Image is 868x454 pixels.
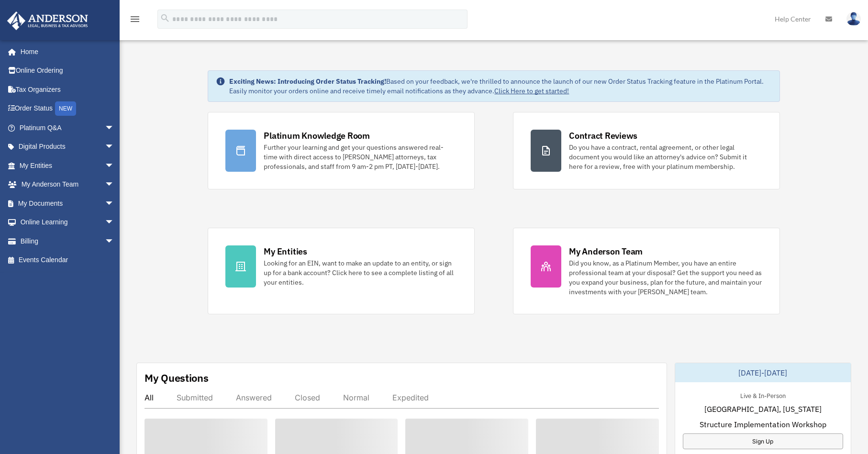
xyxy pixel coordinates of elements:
div: Answered [236,393,272,402]
strong: Exciting News: Introducing Order Status Tracking! [229,77,386,86]
div: Submitted [177,393,213,402]
a: Home [7,42,124,61]
a: Order StatusNEW [7,99,129,119]
a: Billingarrow_drop_down [7,232,129,251]
span: arrow_drop_down [105,118,124,138]
a: Digital Productsarrow_drop_down [7,137,129,156]
div: Contract Reviews [569,130,637,142]
div: Further your learning and get your questions answered real-time with direct access to [PERSON_NAM... [264,143,457,171]
i: search [160,13,170,23]
i: menu [129,13,141,25]
span: arrow_drop_down [105,213,124,233]
div: Live & In-Person [733,390,793,400]
a: My Anderson Team Did you know, as a Platinum Member, you have an entire professional team at your... [513,228,780,314]
div: Do you have a contract, rental agreement, or other legal document you would like an attorney's ad... [569,143,762,171]
div: Platinum Knowledge Room [264,130,370,142]
span: arrow_drop_down [105,232,124,251]
div: Looking for an EIN, want to make an update to an entity, or sign up for a bank account? Click her... [264,258,457,287]
a: Platinum Knowledge Room Further your learning and get your questions answered real-time with dire... [208,112,475,189]
span: arrow_drop_down [105,156,124,176]
div: Closed [295,393,320,402]
a: Platinum Q&Aarrow_drop_down [7,118,129,137]
span: [GEOGRAPHIC_DATA], [US_STATE] [704,403,822,415]
a: menu [129,17,141,25]
span: arrow_drop_down [105,194,124,213]
span: arrow_drop_down [105,137,124,157]
div: NEW [55,101,76,116]
div: My Anderson Team [569,245,643,257]
div: All [145,393,154,402]
a: Events Calendar [7,251,129,270]
div: [DATE]-[DATE] [675,363,851,382]
div: Did you know, as a Platinum Member, you have an entire professional team at your disposal? Get th... [569,258,762,297]
img: Anderson Advisors Platinum Portal [4,11,91,30]
a: My Documentsarrow_drop_down [7,194,129,213]
a: Click Here to get started! [494,87,569,95]
a: Online Learningarrow_drop_down [7,213,129,232]
a: Online Ordering [7,61,129,80]
div: Normal [343,393,369,402]
img: User Pic [846,12,861,26]
div: Expedited [392,393,429,402]
a: Sign Up [683,433,844,449]
div: Based on your feedback, we're thrilled to announce the launch of our new Order Status Tracking fe... [229,77,771,96]
a: My Entitiesarrow_drop_down [7,156,129,175]
span: arrow_drop_down [105,175,124,195]
div: My Questions [145,371,209,385]
span: Structure Implementation Workshop [700,419,826,430]
a: Contract Reviews Do you have a contract, rental agreement, or other legal document you would like... [513,112,780,189]
a: Tax Organizers [7,80,129,99]
div: My Entities [264,245,307,257]
a: My Entities Looking for an EIN, want to make an update to an entity, or sign up for a bank accoun... [208,228,475,314]
a: My Anderson Teamarrow_drop_down [7,175,129,194]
